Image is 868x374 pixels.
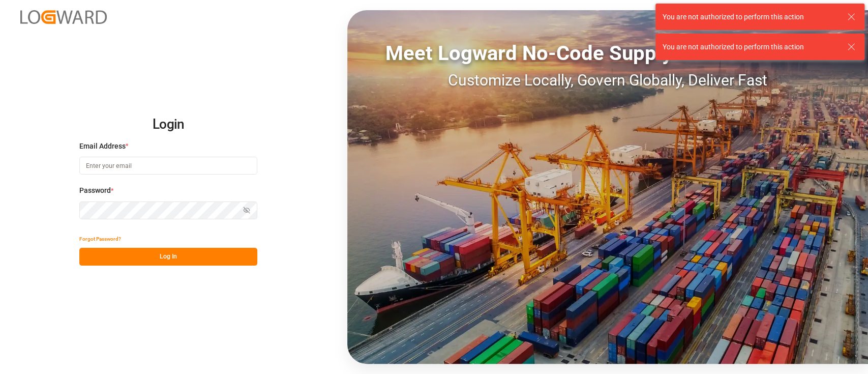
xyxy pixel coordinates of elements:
span: Email Address [79,141,126,152]
div: Customize Locally, Govern Globally, Deliver Fast [347,69,868,92]
input: Enter your email [79,157,257,175]
button: Log In [79,248,257,266]
button: Forgot Password? [79,230,121,248]
div: Meet Logward No-Code Supply Chain Execution: [347,38,868,69]
span: Password [79,185,111,196]
h2: Login [79,108,257,141]
img: Logward_new_orange.png [20,10,107,24]
div: You are not authorized to perform this action [663,42,837,52]
div: You are not authorized to perform this action [663,12,837,22]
